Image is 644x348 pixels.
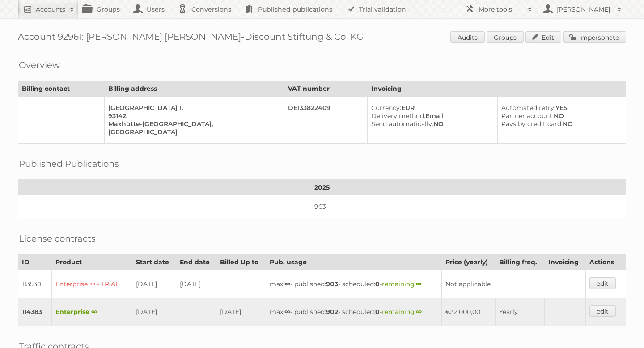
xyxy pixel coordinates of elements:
h2: Accounts [36,5,65,14]
h2: License contracts [19,232,96,245]
div: [GEOGRAPHIC_DATA] 1, [108,104,277,112]
th: Pub. usage [266,255,442,270]
th: Actions [585,255,626,270]
div: Email [371,112,490,120]
th: Billed Up to [216,255,266,270]
h2: Published Publications [19,157,119,170]
a: edit [589,305,616,317]
strong: ∞ [416,308,422,316]
span: Delivery method: [371,112,425,120]
h1: Account 92961: [PERSON_NAME] [PERSON_NAME]-Discount Stiftung & Co. KG [18,31,626,45]
strong: ∞ [284,280,290,288]
h2: More tools [479,5,523,14]
span: Partner account: [501,112,554,120]
div: 93142, [108,112,277,120]
th: Billing contact [18,81,105,97]
td: max: - published: - scheduled: - [266,298,442,326]
th: Invoicing [545,255,585,270]
a: Groups [487,31,524,43]
th: Start date [132,255,176,270]
strong: 0 [375,280,380,288]
td: 113530 [18,270,52,298]
strong: 0 [375,308,380,316]
th: Product [52,255,132,270]
a: Audits [450,31,485,43]
td: €32.000,00 [441,298,496,326]
span: Currency: [371,104,401,112]
th: Price (yearly) [441,255,496,270]
td: [DATE] [132,270,176,298]
h2: [PERSON_NAME] [555,5,613,14]
span: Send automatically: [371,120,433,128]
div: [GEOGRAPHIC_DATA] [108,128,277,136]
strong: ∞ [284,308,290,316]
strong: ∞ [416,280,422,288]
th: Billing address [104,81,284,97]
td: 903 [18,195,626,218]
td: [DATE] [216,298,266,326]
th: VAT number [284,81,367,97]
td: Enterprise ∞ [52,298,132,326]
div: NO [501,112,619,120]
th: Billing freq. [496,255,545,270]
strong: 903 [326,280,338,288]
div: YES [501,104,619,112]
a: Impersonate [563,31,626,43]
td: DE133822409 [284,97,367,144]
span: Automated retry: [501,104,555,112]
td: [DATE] [176,270,216,298]
td: Enterprise ∞ - TRIAL [52,270,132,298]
td: [DATE] [132,298,176,326]
span: Pays by credit card: [501,120,563,128]
div: Maxhütte-[GEOGRAPHIC_DATA], [108,120,277,128]
td: Not applicable. [441,270,585,298]
div: NO [371,120,490,128]
th: ID [18,255,52,270]
th: 2025 [18,180,626,195]
a: edit [589,277,616,289]
span: remaining: [382,280,422,288]
th: Invoicing [368,81,626,97]
span: remaining: [382,308,422,316]
strong: 902 [326,308,338,316]
td: Yearly [496,298,545,326]
div: EUR [371,104,490,112]
div: NO [501,120,619,128]
h2: Overview [19,58,60,72]
td: max: - published: - scheduled: - [266,270,442,298]
a: Edit [525,31,561,43]
td: 114383 [18,298,52,326]
th: End date [176,255,216,270]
